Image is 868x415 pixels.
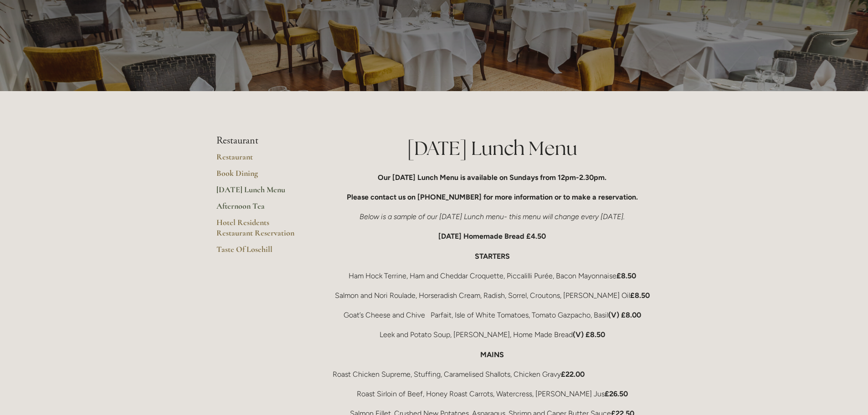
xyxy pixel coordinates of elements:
[216,184,303,201] a: [DATE] Lunch Menu
[216,168,303,184] a: Book Dining
[333,289,652,302] p: Salmon and Nori Roulade, Horseradish Cream, Radish, Sorrel, Croutons, [PERSON_NAME] Oil
[561,370,585,379] strong: £22.00
[475,252,510,261] strong: STARTERS
[216,217,303,244] a: Hotel Residents Restaurant Reservation
[333,135,652,162] h1: [DATE] Lunch Menu
[378,173,606,182] strong: Our [DATE] Lunch Menu is available on Sundays from 12pm-2.30pm.
[573,330,605,339] strong: (V) £8.50
[333,270,652,282] p: Ham Hock Terrine, Ham and Cheddar Croquette, Piccalilli Purée, Bacon Mayonnaise
[608,311,641,319] strong: (V) £8.00
[605,389,628,398] strong: £26.50
[216,152,303,168] a: Restaurant
[216,135,303,147] li: Restaurant
[333,368,652,380] p: Roast Chicken Supreme, Stuffing, Caramelised Shallots, Chicken Gravy
[333,309,652,321] p: Goat’s Cheese and Chive Parfait, Isle of White Tomatoes, Tomato Gazpacho, Basil
[216,201,303,217] a: Afternoon Tea
[438,232,546,241] strong: [DATE] Homemade Bread £4.50
[616,272,636,280] strong: £8.50
[360,212,625,221] em: Below is a sample of our [DATE] Lunch menu- this menu will change every [DATE].
[333,328,652,341] p: Leek and Potato Soup, [PERSON_NAME], Home Made Bread
[480,350,504,359] strong: MAINS
[333,388,652,400] p: Roast Sirloin of Beef, Honey Roast Carrots, Watercress, [PERSON_NAME] Jus
[347,193,638,201] strong: Please contact us on [PHONE_NUMBER] for more information or to make a reservation.
[630,291,650,300] strong: £8.50
[216,244,303,261] a: Taste Of Losehill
